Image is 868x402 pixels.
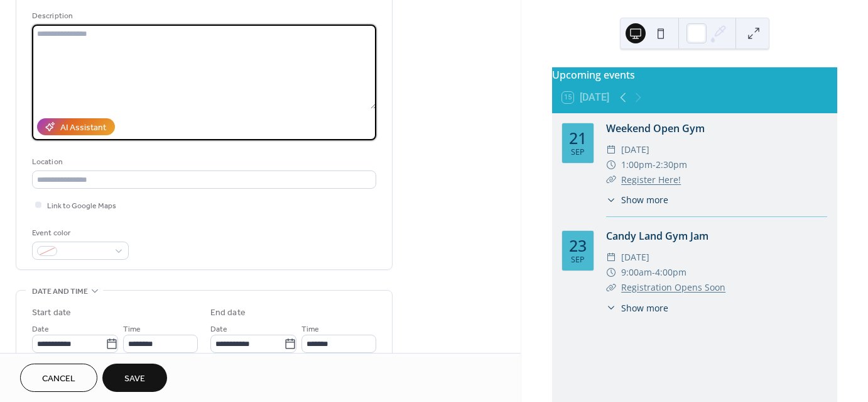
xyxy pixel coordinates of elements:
[571,148,585,157] div: Sep
[32,285,88,298] span: Date and time
[621,265,652,280] span: 9:00am
[569,238,587,254] div: 23
[621,250,649,265] span: [DATE]
[102,364,167,392] button: Save
[47,199,116,213] span: Link to Google Maps
[606,301,668,315] button: ​Show more
[210,306,246,320] div: End date
[606,250,616,265] div: ​
[124,372,145,386] span: Save
[621,157,653,172] span: 1:00pm
[606,172,616,187] div: ​
[32,226,126,240] div: Event color
[606,301,616,315] div: ​
[32,9,374,23] div: Description
[606,193,616,206] div: ​
[32,306,71,320] div: Start date
[606,265,616,280] div: ​
[20,364,97,392] button: Cancel
[552,67,837,82] div: Upcoming events
[301,323,319,336] span: Time
[32,155,374,169] div: Location
[606,142,616,157] div: ​
[606,157,616,172] div: ​
[621,281,725,293] a: Registration Opens Soon
[123,323,141,336] span: Time
[606,229,708,243] a: Candy Land Gym Jam
[60,121,106,135] div: AI Assistant
[621,193,668,206] span: Show more
[32,323,49,336] span: Date
[652,265,655,280] span: -
[621,301,668,315] span: Show more
[571,256,585,264] div: Sep
[653,157,656,172] span: -
[210,323,227,336] span: Date
[606,193,668,206] button: ​Show more
[621,142,649,157] span: [DATE]
[655,265,686,280] span: 4:00pm
[569,130,587,146] div: 21
[42,372,75,386] span: Cancel
[606,280,616,295] div: ​
[606,121,705,135] a: Weekend Open Gym
[621,174,681,186] a: Register Here!
[656,157,687,172] span: 2:30pm
[37,118,115,135] button: AI Assistant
